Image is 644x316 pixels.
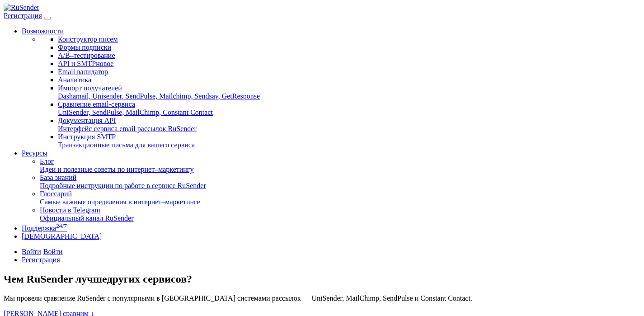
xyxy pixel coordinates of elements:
[58,43,111,51] a: Формы подписки
[40,165,640,174] div: Идеи и полезные советы по интернет–маркетингу
[58,100,640,117] a: Сравнение email-сервиса UniSender, SendPulse, MailChimp, Constant Contact
[58,60,113,67] a: API и SMTPновое
[4,4,39,12] img: RuSender
[40,190,640,206] a: Глоссарий Самые важные определения в интернет–маркетинге
[58,84,640,100] a: Импорт получателей Dashamail, Unisender, SendPulse, Mailchimp, Sendsay, GetResponse
[58,92,640,100] div: Dashamail, Unisender, SendPulse, Mailchimp, Sendsay, GetResponse
[22,27,64,35] a: Возможности
[22,224,67,232] a: Поддержка24/7
[4,294,640,302] p: Мы провели сравнение RuSender с популярными в [GEOGRAPHIC_DATA] системами рассылок — UniSender, M...
[58,117,116,124] span: Документация API
[58,125,640,133] div: Интерфейс сервиса email рассылок RuSender
[58,76,91,84] a: Аналитика
[40,198,640,206] div: Самые важные определения в интернет–маркетинге
[40,174,76,181] span: База знаний
[4,273,640,285] h1: Чем RuSender лучше
[40,182,640,190] div: Подробные инструкции по работе в сервисе RuSender
[43,247,63,256] a: Войти
[4,12,42,19] a: Регистрация
[22,149,47,157] a: Ресурсы
[40,206,640,222] a: Новости в Telegram Официальный канал RuSender
[56,222,67,229] sup: 24/7
[22,248,41,255] a: Войти
[22,232,102,240] a: [DEMOGRAPHIC_DATA]
[58,52,115,59] a: A/B–тестирование
[58,141,640,149] div: Транзакционные письма для вашего сервиса
[58,117,640,133] a: Документация API Интерфейс сервиса email рассылок RuSender
[4,4,640,264] nav: navbar
[22,256,60,264] a: Регистрация
[40,214,640,222] div: Официальный канал RuSender
[44,17,51,19] button: Меню
[40,190,72,198] span: Глоссарий
[58,133,640,149] a: Инструкция SMTP Транзакционные письма для вашего сервиса
[58,84,122,92] span: Импорт получателей
[58,35,118,43] a: Конструктор писем
[58,68,108,75] a: Email валидатор
[107,273,192,285] span: других сервисов?
[40,157,54,165] span: Блог
[40,157,640,174] a: Блог Идеи и полезные советы по интернет–маркетингу
[40,174,640,190] a: База знаний Подробные инструкции по работе в сервисе RuSender
[40,206,100,214] span: Новости в Telegram
[96,60,113,67] span: новое
[58,100,135,108] span: Сравнение email-сервиса
[58,108,640,117] div: UniSender, SendPulse, MailChimp, Constant Contact
[58,133,116,141] span: Инструкция SMTP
